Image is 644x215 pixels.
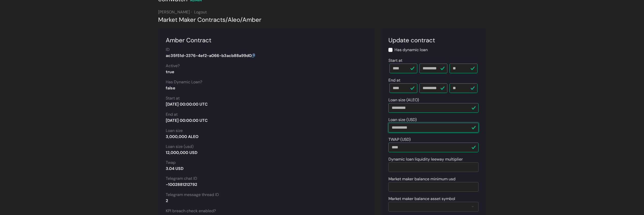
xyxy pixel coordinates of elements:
[166,118,208,123] strong: [DATE] 00:00:00 UTC
[166,182,197,187] strong: -1002881212792
[388,77,400,83] label: End at
[388,117,417,123] label: Loan size (USD)
[388,136,411,143] label: TWAP (USD)
[158,15,486,24] div: Market Maker Contracts Aleo Amber
[166,175,197,182] label: Telegram chat ID
[388,176,455,182] label: Market maker balance minimum usd
[166,63,180,69] label: Active?
[166,144,194,150] label: Loan size (usd)
[158,9,486,15] div: [PERSON_NAME]
[388,196,455,202] label: Market maker balance asset symbol
[388,57,402,64] label: Start at
[194,9,207,15] a: Logout
[166,134,199,139] strong: 3,000,000 ALEO
[166,150,197,155] strong: 12,000,000 USD
[166,36,367,45] div: Amber Contract
[166,53,255,58] strong: ac35f51d-2376-4ef2-a066-b3acb88a99d0
[166,128,183,134] label: Loan size
[166,208,216,214] label: KPI breach check enabled?
[166,69,174,74] strong: true
[225,16,228,24] span: /
[166,79,202,85] label: Has Dynamic Loan?
[166,198,168,203] strong: 2
[166,111,178,118] label: End at
[166,192,219,198] label: Telegram message thread ID
[394,47,428,53] label: Has dynamic loan
[166,160,176,166] label: Twap
[191,9,192,15] span: ·
[388,36,479,45] div: Update contract
[166,85,175,91] strong: false
[166,47,170,53] label: ID
[166,166,183,171] strong: 3.04 USD
[240,16,242,24] span: /
[166,102,208,107] strong: [DATE] 00:00:00 UTC
[388,156,463,162] label: Dynamic loan liquidity leeway multiplier
[166,95,180,101] label: Start at
[388,97,419,103] label: Loan size (ALEO)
